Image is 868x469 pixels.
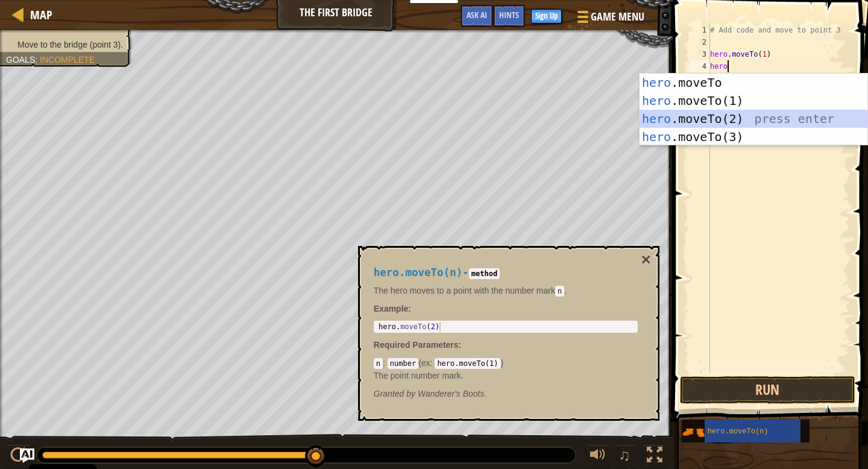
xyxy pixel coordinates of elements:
[374,370,638,382] p: The point number mark.
[421,358,430,368] span: ex
[388,358,418,369] code: number
[469,268,500,279] code: method
[374,266,463,279] span: hero.moveTo(n)
[374,357,638,381] div: ( )
[374,340,459,350] span: Required Parameters
[374,389,418,398] span: Granted by
[641,251,650,268] button: ×
[459,340,462,350] span: :
[374,389,487,398] em: Wanderer's Boots.
[374,267,638,279] h4: -
[383,358,388,368] span: :
[374,304,409,313] span: Example
[430,358,435,368] span: :
[374,358,383,369] code: n
[435,358,500,369] code: hero.moveTo(1)
[374,285,638,297] p: The hero moves to a point with the number mark .
[555,286,564,297] code: n
[374,304,411,313] strong: :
